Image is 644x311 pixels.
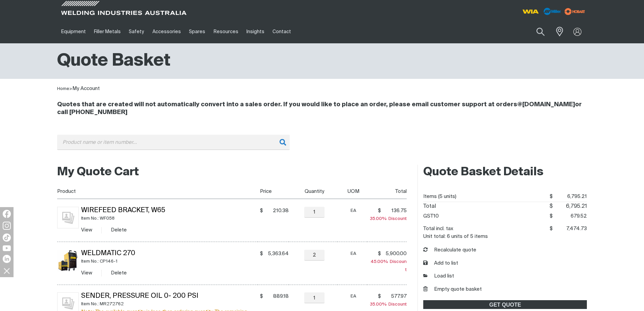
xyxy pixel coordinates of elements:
[57,20,455,43] nav: Main
[529,24,552,40] button: Search products
[340,292,367,300] div: EA
[57,101,587,116] h4: Quotes that are created will not automatically convert into a sales order. If you would like to p...
[423,211,439,221] dt: GST10
[258,184,289,199] th: Price
[423,165,587,180] h2: Quote Basket Details
[370,217,407,221] span: Discount
[81,293,198,299] a: Sender, Pressure Oil 0- 200 PSI
[81,258,258,265] div: Item No.: CP146-1
[81,207,165,214] a: Wirefeed Bracket, W65
[383,250,407,257] span: 5,900.00
[69,87,72,91] span: >
[549,204,553,209] span: $
[550,194,553,199] span: $
[337,184,367,199] th: UOM
[370,302,407,307] span: Discount
[423,224,453,234] dt: Total incl. tax
[81,300,258,308] div: Item No.: MR272762
[90,20,125,43] a: Filler Metals
[3,222,11,230] img: Instagram
[3,210,11,218] img: Facebook
[340,207,367,215] div: EA
[1,265,13,276] img: hide socials
[378,293,381,300] span: $
[423,286,482,293] button: Empty quote basket
[423,246,476,254] button: Recalculate quote
[81,250,135,257] a: Weldmatic 270
[57,135,290,150] input: Product name or item number...
[125,20,148,43] a: Safety
[553,202,587,211] span: 6,795.21
[265,207,289,214] span: 210.38
[340,250,367,258] div: EA
[260,250,263,257] span: $
[563,6,587,17] img: miller
[3,255,11,263] img: LinkedIn
[81,215,258,222] div: Item No.: WF058
[57,87,69,91] a: Home
[423,202,436,211] dt: Total
[371,260,407,272] span: Discount
[3,234,11,242] img: TikTok
[81,227,92,232] a: View Wirefeed Bracket, W65
[423,192,456,202] dt: Items (5 units)
[423,260,458,267] button: Add to list
[367,184,407,199] th: Total
[553,211,587,221] span: 679.52
[424,300,586,309] span: GET QUOTE
[550,214,553,219] span: $
[57,207,79,228] img: No image for this product
[3,245,11,251] img: YouTube
[423,272,454,280] a: Load list
[260,207,263,214] span: $
[268,20,295,43] a: Contact
[57,184,258,199] th: Product
[423,234,488,239] dt: Unit total: 6 units of 5 items
[57,135,587,160] div: Product or group for quick order
[383,207,407,214] span: 136.75
[550,226,553,231] span: $
[378,250,381,257] span: $
[370,302,388,307] span: 35.00%
[57,165,407,180] h2: My Quote Cart
[57,20,90,43] a: Equipment
[371,260,390,264] span: 45.00%
[378,207,381,214] span: $
[242,20,268,43] a: Insights
[517,102,575,108] a: @[DOMAIN_NAME]
[148,20,185,43] a: Accessories
[57,250,79,271] img: Weldmatic 270
[265,250,289,257] span: 5,363.64
[185,20,209,43] a: Spares
[81,270,92,275] a: View Weldmatic 270
[553,192,587,202] span: 6,795.21
[383,293,407,300] span: 577.97
[265,293,289,300] span: 889.18
[553,224,587,234] span: 7,474.73
[289,184,337,199] th: Quantity
[520,24,552,40] input: Product name or item number...
[370,217,388,221] span: 35.00%
[209,20,242,43] a: Resources
[57,50,170,72] h1: Quote Basket
[72,86,100,91] a: My Account
[111,269,127,277] button: Delete Weldmatic 270
[423,300,587,309] a: GET QUOTE
[260,293,263,300] span: $
[111,226,127,234] button: Delete Wirefeed Bracket, W65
